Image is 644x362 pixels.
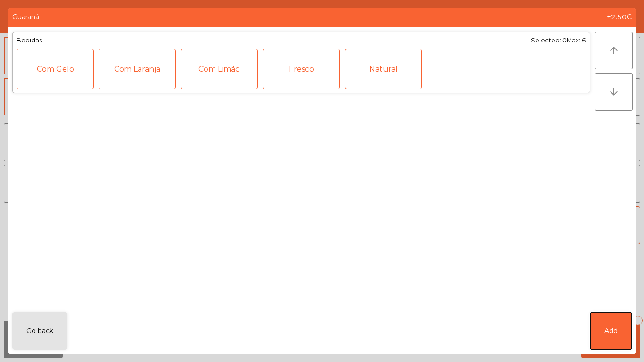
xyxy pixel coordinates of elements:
span: Selected: 0 [531,37,567,44]
i: arrow_downward [608,86,619,98]
div: Bebidas [17,36,42,45]
div: Com Limão [181,49,258,89]
span: Add [604,326,618,336]
span: +2.50€ [607,12,632,22]
button: Add [590,312,632,350]
span: Guaraná [12,12,39,22]
div: Com Laranja [99,49,176,89]
div: Com Gelo [17,49,94,89]
button: arrow_downward [595,73,633,111]
button: Go back [12,312,67,350]
span: Max: 6 [567,37,586,44]
i: arrow_upward [608,45,619,56]
div: Fresco [263,49,340,89]
button: arrow_upward [595,32,633,69]
div: Natural [345,49,422,89]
